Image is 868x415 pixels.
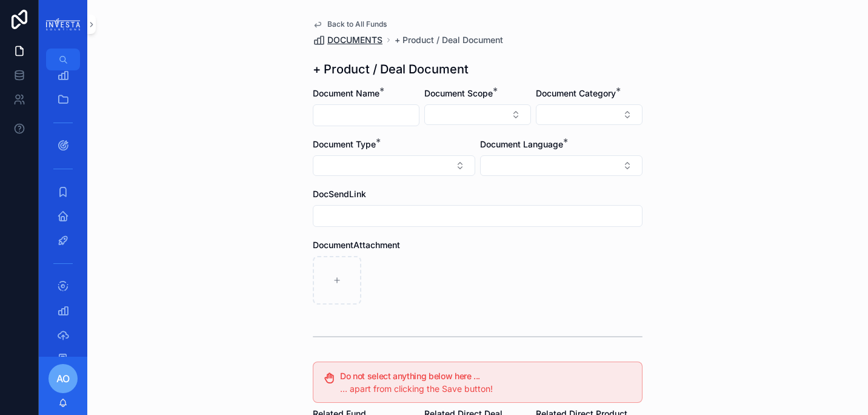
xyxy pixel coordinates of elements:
div: scrollable content [39,70,87,357]
a: DOCUMENTS [313,34,382,46]
span: Back to All Funds [327,19,387,29]
span: AO [56,371,70,386]
span: Document Scope [424,88,493,98]
span: Document Type [313,139,376,149]
span: DOCUMENTS [327,34,382,46]
img: App logo [46,18,80,31]
span: DocumentAttachment [313,240,400,250]
button: Select Button [536,104,643,125]
h1: + Product / Deal Document [313,61,469,78]
a: + Product / Deal Document [395,34,503,46]
a: Back to All Funds [313,19,387,29]
button: Select Button [480,155,643,176]
span: ... apart from clicking the Save button! [340,383,493,394]
button: Select Button [313,155,475,176]
button: Select Button [424,104,531,125]
span: Document Name [313,88,379,98]
span: Document Category [536,88,616,98]
div: ... apart from clicking the Save button! [340,383,632,395]
span: Document Language [480,139,563,149]
h5: Do not select anything below here ... [340,372,632,380]
span: DocSendLink [313,189,366,199]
